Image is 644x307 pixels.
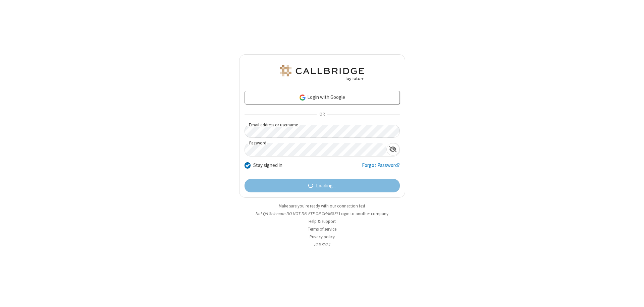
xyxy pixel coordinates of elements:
input: Password [245,143,386,156]
button: Login to another company [339,210,388,217]
button: Loading... [245,179,400,192]
a: Make sure you're ready with our connection test [279,203,365,209]
a: Login with Google [245,91,400,104]
a: Terms of service [308,226,336,232]
span: Loading... [316,182,336,190]
a: Forgot Password? [362,162,400,174]
li: Not QA Selenium DO NOT DELETE OR CHANGE? [239,210,405,217]
li: v2.6.352.1 [239,241,405,248]
span: OR [317,110,327,119]
label: Stay signed in [253,162,282,169]
img: google-icon.png [299,94,306,101]
input: Email address or username [245,125,400,138]
a: Help & support [309,219,336,224]
div: Show password [386,143,399,156]
iframe: Chat [627,290,639,302]
a: Privacy policy [310,234,335,240]
img: QA Selenium DO NOT DELETE OR CHANGE [278,65,366,81]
